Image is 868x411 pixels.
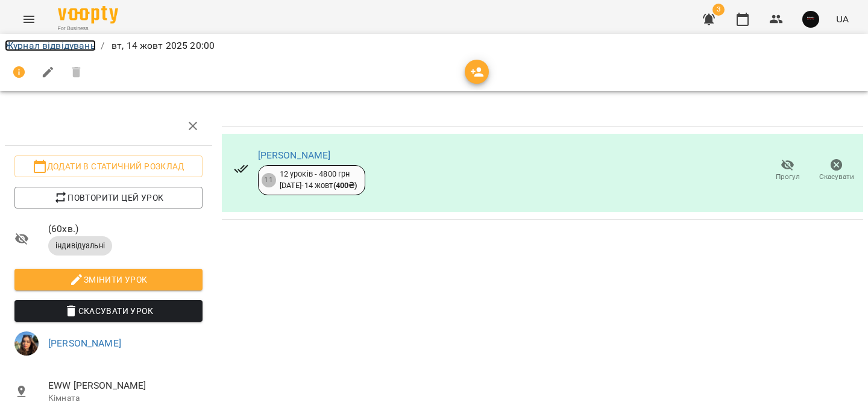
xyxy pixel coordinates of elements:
button: Додати в статичний розклад [14,155,203,177]
div: 11 [262,173,276,187]
span: UA [836,13,849,25]
span: For Business [58,25,118,33]
a: [PERSON_NAME] [48,337,121,349]
p: вт, 14 жовт 2025 20:00 [109,39,215,53]
img: Voopty Logo [58,6,118,24]
button: Прогул [763,154,812,187]
span: Прогул [776,172,800,182]
span: Скасувати Урок [24,304,193,318]
button: Скасувати Урок [14,300,203,322]
span: ( 60 хв. ) [48,222,203,236]
b: ( 400 ₴ ) [333,181,357,190]
span: Змінити урок [24,272,193,287]
span: EWW [PERSON_NAME] [48,378,203,393]
button: Menu [14,5,43,34]
a: Журнал відвідувань [5,40,96,51]
button: Скасувати [812,154,861,187]
button: UA [831,8,854,30]
span: Додати в статичний розклад [24,159,193,174]
img: 11d839d777b43516e4e2c1a6df0945d0.jpeg [14,331,39,356]
li: / [101,39,104,53]
nav: breadcrumb [5,39,863,53]
img: 5eed76f7bd5af536b626cea829a37ad3.jpg [802,11,819,28]
div: 12 уроків - 4800 грн [DATE] - 14 жовт [280,169,357,191]
span: Повторити цей урок [24,190,193,205]
span: Скасувати [819,172,854,182]
a: [PERSON_NAME] [258,149,331,161]
span: 3 [712,4,725,16]
span: індивідуальні [48,240,112,251]
p: Кімната [48,392,203,404]
button: Змінити урок [14,269,203,290]
button: Повторити цей урок [14,187,203,209]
